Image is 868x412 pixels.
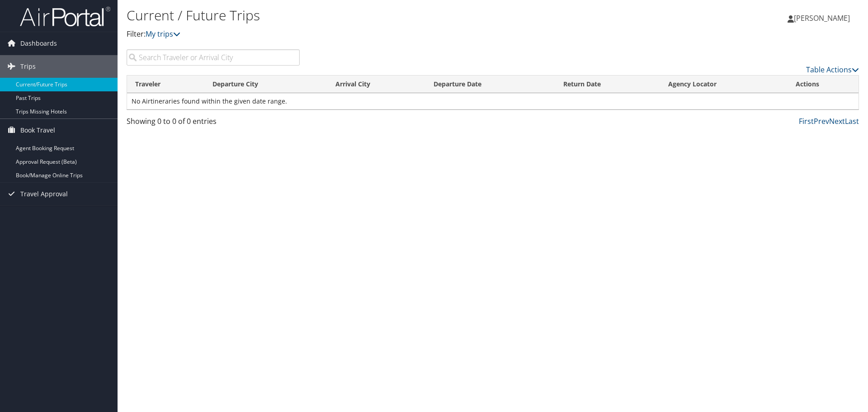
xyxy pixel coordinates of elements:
a: First [799,116,814,126]
a: Prev [814,116,829,126]
a: Next [829,116,845,126]
span: Book Travel [20,119,55,142]
span: Trips [20,55,36,78]
h1: Current / Future Trips [127,6,615,25]
a: [PERSON_NAME] [788,5,859,32]
th: Traveler: activate to sort column ascending [127,76,204,93]
a: Last [845,116,859,126]
p: Filter: [127,28,615,40]
a: My trips [146,29,180,39]
a: Table Actions [806,65,859,75]
span: [PERSON_NAME] [794,13,850,23]
input: Search Traveler or Arrival City [127,49,300,66]
span: Travel Approval [20,183,68,205]
th: Arrival City: activate to sort column ascending [327,76,425,93]
img: airportal-logo.png [20,6,110,27]
th: Departure City: activate to sort column ascending [204,76,327,93]
span: Dashboards [20,32,57,55]
th: Agency Locator: activate to sort column ascending [660,76,788,93]
div: Showing 0 to 0 of 0 entries [127,116,300,131]
th: Actions [788,76,859,93]
th: Return Date: activate to sort column ascending [555,76,660,93]
th: Departure Date: activate to sort column descending [425,76,555,93]
td: No Airtineraries found within the given date range. [127,93,859,109]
